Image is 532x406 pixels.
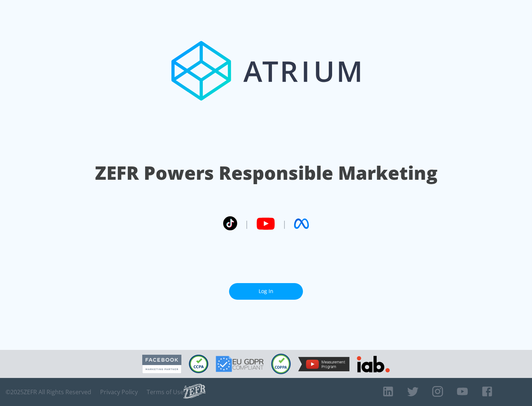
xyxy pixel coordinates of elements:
a: Terms of Use [147,388,184,396]
span: © 2025 ZEFR All Rights Reserved [6,388,91,396]
img: COPPA Compliant [271,354,291,374]
span: | [245,218,249,229]
img: YouTube Measurement Program [298,357,349,371]
a: Log In [229,283,303,300]
span: | [282,218,287,229]
img: CCPA Compliant [189,355,208,373]
img: GDPR Compliant [216,356,264,372]
a: Privacy Policy [100,388,138,396]
img: Facebook Marketing Partner [142,355,181,374]
h1: ZEFR Powers Responsible Marketing [95,160,437,186]
img: IAB [357,356,390,372]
